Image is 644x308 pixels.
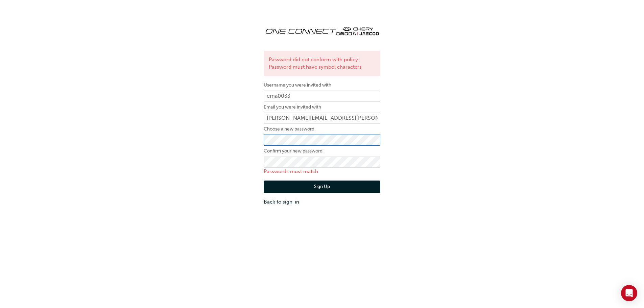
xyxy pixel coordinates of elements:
div: Password did not conform with policy: Password must have symbol characters [264,51,380,76]
label: Email you were invited with [264,103,380,111]
div: Open Intercom Messenger [621,285,637,301]
img: oneconnect [264,20,380,41]
p: Passwords must match [264,168,380,175]
label: Confirm your new password [264,147,380,155]
button: Sign Up [264,181,380,193]
a: Back to sign-in [264,198,380,206]
label: Username you were invited with [264,81,380,89]
input: Username [264,91,380,102]
label: Choose a new password [264,125,380,133]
